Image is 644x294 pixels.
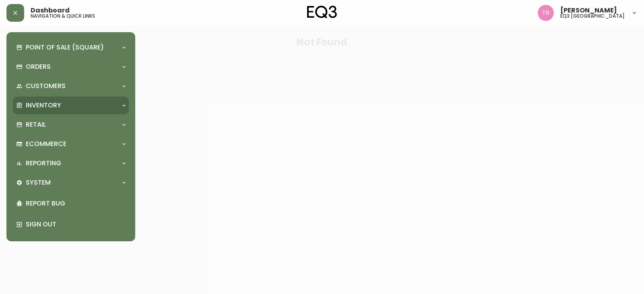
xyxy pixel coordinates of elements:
[26,82,66,90] p: Customers
[13,174,129,191] div: System
[307,6,337,19] img: logo
[31,14,95,19] h5: navigation & quick links
[13,97,129,114] div: Inventory
[26,140,66,148] p: Ecommerce
[26,159,61,168] p: Reporting
[13,135,129,153] div: Ecommerce
[13,214,129,235] div: Sign Out
[13,193,129,214] div: Report Bug
[13,39,129,56] div: Point of Sale (Square)
[13,58,129,76] div: Orders
[560,14,625,19] h5: eq3 [GEOGRAPHIC_DATA]
[26,101,61,110] p: Inventory
[13,116,129,134] div: Retail
[560,7,617,14] span: [PERSON_NAME]
[13,77,129,95] div: Customers
[26,120,46,129] p: Retail
[538,5,554,21] img: 214b9049a7c64896e5c13e8f38ff7a87
[13,154,129,172] div: Reporting
[26,43,104,52] p: Point of Sale (Square)
[26,199,126,208] p: Report Bug
[26,178,51,187] p: System
[26,220,126,229] p: Sign Out
[26,62,51,71] p: Orders
[31,7,70,14] span: Dashboard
